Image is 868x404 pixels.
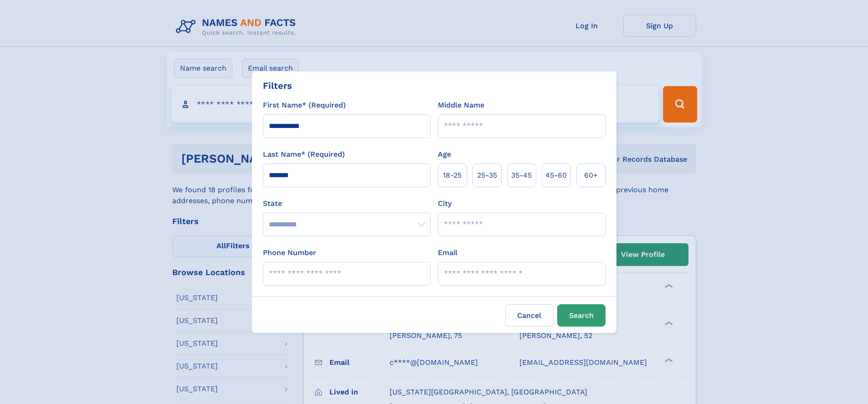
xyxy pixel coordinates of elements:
label: First Name* (Required) [263,100,346,111]
label: City [438,198,452,209]
label: Last Name* (Required) [263,149,345,160]
span: 45‑60 [545,170,567,181]
label: Cancel [505,304,554,327]
label: State [263,198,431,209]
button: Search [557,304,606,327]
span: 25‑35 [477,170,497,181]
span: 18‑25 [443,170,462,181]
label: Age [438,149,451,160]
label: Phone Number [263,247,316,258]
label: Middle Name [438,100,484,111]
span: 60+ [584,170,598,181]
span: 35‑45 [511,170,532,181]
div: Filters [263,79,292,92]
label: Email [438,247,457,258]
